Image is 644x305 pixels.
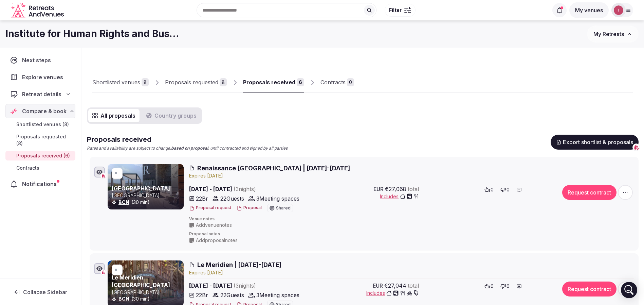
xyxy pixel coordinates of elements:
[366,290,419,296] button: Includes
[87,135,288,144] h2: Proposals received
[189,216,634,222] span: Venue notes
[112,185,170,192] a: [GEOGRAPHIC_DATA]
[197,164,350,172] span: Renaissance [GEOGRAPHIC_DATA] | [DATE]-[DATE]
[189,282,309,290] span: [DATE] - [DATE]
[5,27,179,40] h1: Institute for Human Rights and Business
[23,289,67,295] span: Collapse Sidebar
[196,291,208,299] span: 22 Br
[373,282,383,290] span: EUR
[5,70,75,84] a: Explore venues
[16,165,39,171] span: Contracts
[234,282,256,289] span: ( 3 night s )
[87,146,288,151] p: Rates and availability are subject to change, , until contracted and signed by all parties
[384,282,406,290] span: €27,044
[92,73,149,92] a: Shortlisted venues8
[165,73,227,92] a: Proposals requested8
[256,194,299,203] span: 3 Meeting spaces
[408,185,419,193] span: total
[498,185,512,194] button: 0
[5,163,75,173] a: Contracts
[5,53,75,67] a: Next steps
[385,4,416,17] button: Filter
[189,172,634,179] div: Expire s [DATE]
[562,282,617,296] button: Request contract
[562,185,617,200] button: Request contract
[189,205,231,211] button: Proposal request
[220,194,244,203] span: 22 Guests
[276,206,291,210] span: Shared
[482,185,496,194] button: 0
[118,296,129,302] a: BCN
[11,3,65,18] svg: Retreats and Venues company logo
[22,107,67,115] span: Compare & book
[498,282,512,291] button: 0
[320,78,346,86] div: Contracts
[189,231,634,237] span: Proposal notes
[16,152,70,159] span: Proposals received (6)
[22,73,66,81] span: Explore venues
[171,146,208,151] strong: based on proposal
[22,56,54,64] span: Next steps
[197,260,281,269] span: Le Meridien | [DATE]-[DATE]
[482,282,496,291] button: 0
[347,78,354,86] div: 0
[142,78,149,86] div: 8
[243,78,295,86] div: Proposals received
[587,26,639,43] button: My Retreats
[243,73,304,92] a: Proposals received6
[491,186,494,193] span: 0
[614,5,623,15] img: Thiago Martins
[593,31,624,37] span: My Retreats
[380,193,419,200] button: Includes
[237,205,262,211] button: Proposal
[621,282,637,298] div: Open Intercom Messenger
[551,135,639,150] button: Export shortlist & proposals
[569,2,609,18] button: My venues
[112,199,182,206] div: (30 min)
[234,186,256,192] span: ( 3 night s )
[189,185,309,193] span: [DATE] - [DATE]
[373,185,384,193] span: EUR
[118,199,129,205] a: BCN
[92,78,140,86] div: Shortlisted venues
[5,132,75,148] a: Proposals requested (8)
[507,283,510,290] span: 0
[256,291,299,299] span: 3 Meeting spaces
[297,78,304,86] div: 6
[320,73,354,92] a: Contracts0
[112,289,182,296] p: [GEOGRAPHIC_DATA]
[112,295,182,302] div: (30 min)
[189,269,634,276] div: Expire s [DATE]
[5,177,75,191] a: Notifications
[22,90,61,98] span: Retreat details
[165,78,218,86] div: Proposals requested
[142,109,201,122] button: Country groups
[112,274,170,288] a: Le Meridien [GEOGRAPHIC_DATA]
[196,222,232,228] span: Add venue notes
[491,283,494,290] span: 0
[22,180,59,188] span: Notifications
[5,285,75,300] button: Collapse Sidebar
[220,291,244,299] span: 22 Guests
[389,7,402,14] span: Filter
[196,194,208,203] span: 22 Br
[112,192,182,199] p: [GEOGRAPHIC_DATA]
[196,237,238,244] span: Add proposal notes
[408,282,419,290] span: total
[16,121,69,128] span: Shortlisted venues (8)
[5,151,75,160] a: Proposals received (6)
[5,120,75,129] a: Shortlisted venues (8)
[88,109,140,122] button: All proposals
[11,3,65,18] a: Visit the homepage
[507,186,510,193] span: 0
[16,133,73,147] span: Proposals requested (8)
[385,185,406,193] span: €27,068
[569,7,609,14] a: My venues
[220,78,227,86] div: 8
